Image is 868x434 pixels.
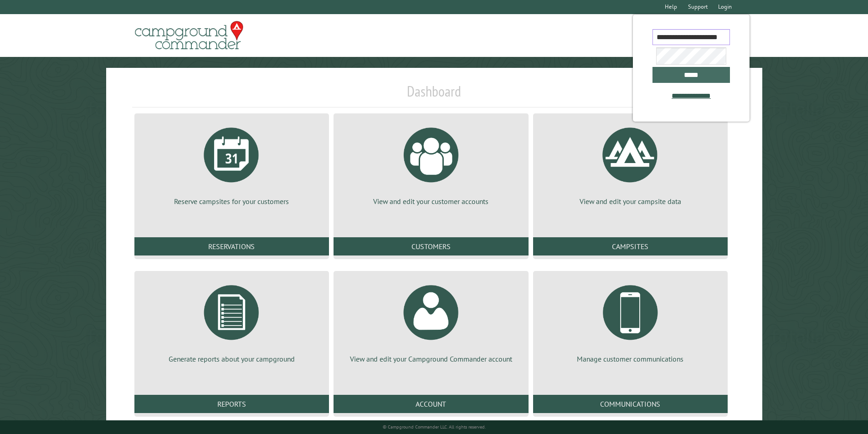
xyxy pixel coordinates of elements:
a: Communications [533,395,728,413]
p: View and edit your campsite data [544,196,717,206]
a: View and edit your customer accounts [344,121,517,206]
a: Reserve campsites for your customers [145,121,318,206]
img: Campground Commander [132,18,246,53]
h1: Dashboard [132,82,736,107]
p: Generate reports about your campground [145,354,318,364]
p: View and edit your Campground Commander account [344,354,517,364]
small: © Campground Commander LLC. All rights reserved. [383,424,486,430]
a: Reports [134,395,329,413]
a: Reservations [134,237,329,255]
a: View and edit your campsite data [544,121,717,206]
a: Campsites [533,237,728,255]
a: View and edit your Campground Commander account [344,278,517,364]
a: Generate reports about your campground [145,278,318,364]
a: Account [334,395,528,413]
a: Manage customer communications [544,278,717,364]
p: View and edit your customer accounts [344,196,517,206]
p: Manage customer communications [544,354,717,364]
a: Customers [334,237,528,255]
p: Reserve campsites for your customers [145,196,318,206]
